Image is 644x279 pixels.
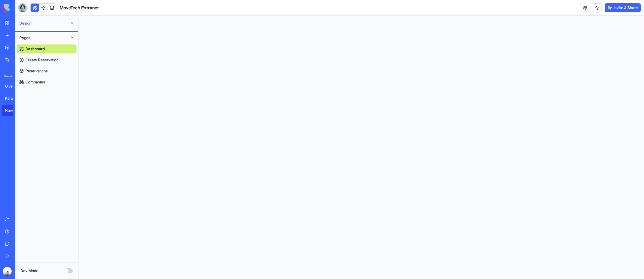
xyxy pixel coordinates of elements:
[2,74,13,78] span: Recent
[25,79,45,85] span: Companies
[605,3,641,12] button: Invite & Share
[2,93,24,104] a: Karayolu Fiyat Hesaplama Modülü
[17,33,68,42] button: Pages
[19,20,68,26] span: Design
[19,35,30,41] span: Pages
[5,96,20,101] div: Karayolu Fiyat Hesaplama Modülü
[17,67,76,75] a: Reservations
[25,57,59,63] span: Create Reservation
[20,268,38,273] label: Dev Mode
[5,108,20,113] div: New App
[17,56,76,64] a: Create Reservation
[3,267,12,276] img: ACg8ocI-5gebXcVYo5X5Oa-x3dbFvPgnrcpJMZX4KiCdGUTWiHa8xqACRw=s96-c
[25,68,48,74] span: Reservations
[5,83,20,89] div: Giveaway Manager
[2,105,24,116] a: New App
[2,81,24,92] a: Giveaway Manager
[60,4,99,11] span: MoveTech Extranet
[17,78,76,86] a: Companies
[17,44,76,53] a: Dashboard
[4,4,38,12] img: logo
[25,46,45,52] span: Dashboard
